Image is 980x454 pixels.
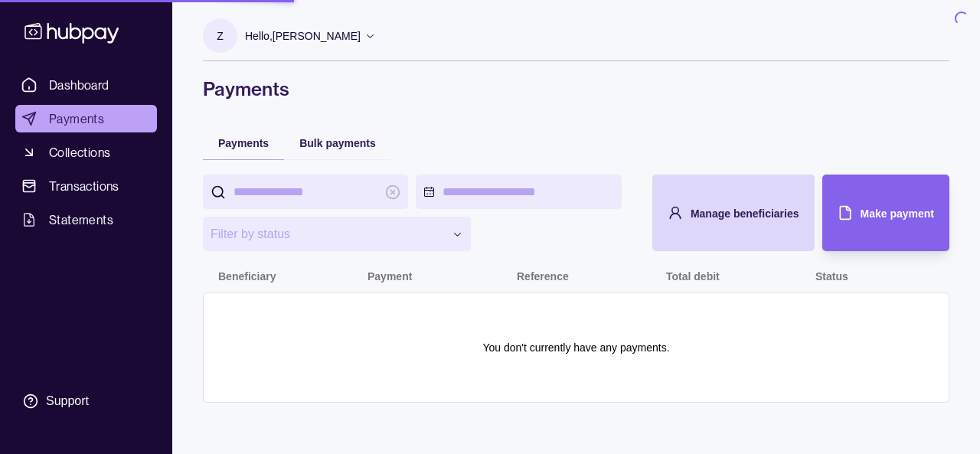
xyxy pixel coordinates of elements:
[49,109,104,128] span: Payments
[218,137,269,149] span: Payments
[517,270,569,283] p: Reference
[367,270,412,283] p: Payment
[666,270,720,283] p: Total debit
[822,175,949,251] button: Make payment
[861,207,934,220] span: Make payment
[299,137,376,149] span: Bulk payments
[46,393,89,410] div: Support
[234,175,377,209] input: search
[15,206,157,234] a: Statements
[203,77,949,101] h1: Payments
[49,211,113,229] span: Statements
[482,339,669,356] p: You don't currently have any payments.
[15,172,157,200] a: Transactions
[691,207,799,220] span: Manage beneficiaries
[49,177,119,195] span: Transactions
[15,139,157,166] a: Collections
[49,143,110,162] span: Collections
[15,385,157,417] a: Support
[245,28,361,44] p: Hello, [PERSON_NAME]
[49,76,109,94] span: Dashboard
[15,71,157,99] a: Dashboard
[652,175,815,251] button: Manage beneficiaries
[218,270,276,283] p: Beneficiary
[15,105,157,132] a: Payments
[217,28,224,44] p: Z
[815,270,848,283] p: Status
